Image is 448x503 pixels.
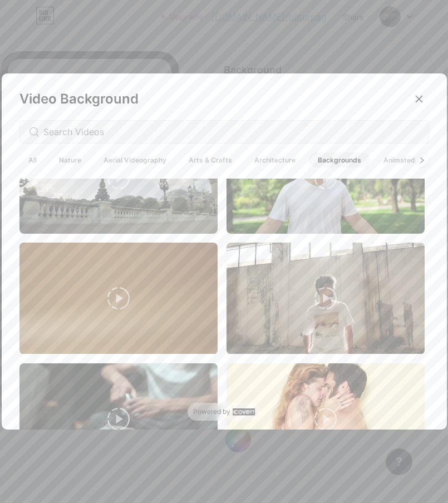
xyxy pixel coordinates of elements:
[43,125,420,139] input: Search Videos
[309,152,370,167] span: Backgrounds
[245,152,304,167] span: Architecture
[19,152,46,167] span: All
[375,152,424,167] span: Animated
[19,91,139,107] span: Video Background
[95,152,175,167] span: Aerial Videography
[50,152,90,167] span: Nature
[180,152,241,167] span: Arts & Crafts
[193,407,230,416] span: Powered by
